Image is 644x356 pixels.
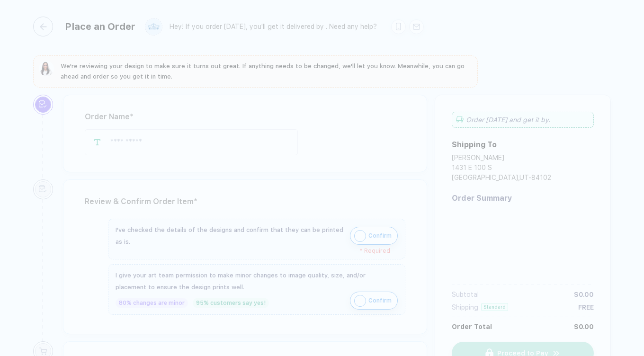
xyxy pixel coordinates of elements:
[116,224,345,248] div: I've checked the details of the designs and confirm that they can be printed as is.
[481,303,508,311] div: Standard
[574,291,594,298] div: $0.00
[350,292,398,310] button: iconConfirm
[452,112,594,128] div: Order [DATE] and get it by .
[452,154,551,164] div: [PERSON_NAME]
[354,230,366,242] img: icon
[452,303,478,311] div: Shipping
[39,61,472,82] button: We're reviewing your design to make sure it turns out great. If anything needs to be changed, we'...
[85,109,405,125] div: Order Name
[452,140,497,149] div: Shipping To
[578,303,594,311] div: FREE
[452,194,594,203] div: Order Summary
[193,298,269,308] div: 95% customers say yes!
[574,323,594,330] div: $0.00
[452,174,551,184] div: [GEOGRAPHIC_DATA] , UT - 84102
[39,61,54,76] img: sophie
[65,21,135,32] div: Place an Order
[452,164,551,174] div: 1431 E 100 S
[354,295,366,307] img: icon
[61,62,465,80] span: We're reviewing your design to make sure it turns out great. If anything needs to be changed, we'...
[452,323,492,330] div: Order Total
[170,23,377,31] div: Hey! If you order [DATE], you'll get it delivered by . Need any help?
[116,269,398,293] div: I give your art team permission to make minor changes to image quality, size, and/or placement to...
[368,228,392,243] span: Confirm
[368,293,392,308] span: Confirm
[116,248,390,254] div: * Required
[350,227,398,245] button: iconConfirm
[116,298,188,308] div: 80% changes are minor
[85,194,405,209] div: Review & Confirm Order Item
[452,291,479,298] div: Subtotal
[145,18,162,35] img: user profile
